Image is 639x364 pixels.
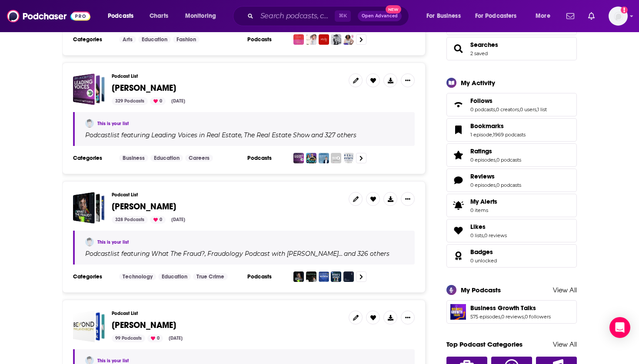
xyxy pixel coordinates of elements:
[449,225,467,237] a: Likes
[306,271,316,282] img: Fraudology Podcast with Karisse Hendrick
[446,340,523,348] a: Top Podcast Categories
[247,155,286,162] h3: Podcasts
[112,83,176,93] span: [PERSON_NAME]
[193,273,228,280] a: True Crime
[461,286,501,294] div: My Podcasts
[470,207,497,213] span: 0 items
[470,258,497,264] a: 0 unlocked
[520,106,536,113] a: 0 users
[108,10,133,22] span: Podcasts
[343,153,354,163] img: Real Estate Without Renters with Kevin Shortle
[306,153,316,163] img: The Real Estate Show
[331,271,341,282] img: Help Me With HIPAA
[496,157,521,163] a: 0 podcasts
[112,321,176,330] a: [PERSON_NAME]
[112,97,148,105] div: 329 Podcasts
[553,286,577,294] a: View All
[331,34,341,45] img: Beauty Business Game-Changer
[470,304,536,312] span: Business Growth Talks
[609,7,628,26] button: Show profile menu
[358,11,402,21] button: Open AdvancedNew
[449,99,467,111] a: Follows
[119,273,156,280] a: Technology
[151,132,241,139] h4: Leading Voices in Real Estate
[73,155,112,162] h3: Categories
[362,14,398,18] span: Open Advanced
[168,216,189,224] div: [DATE]
[112,216,148,224] div: 328 Podcasts
[73,311,105,342] a: Deborah Cribbs
[524,314,525,320] span: ,
[112,202,176,212] a: [PERSON_NAME]
[311,131,356,139] p: and 327 others
[609,7,628,26] span: Logged in as Mark.Hayward
[150,10,168,22] span: Charts
[112,83,176,93] a: [PERSON_NAME]
[112,334,145,342] div: 99 Podcasts
[496,157,496,163] span: ,
[119,155,148,162] a: Business
[168,97,189,105] div: [DATE]
[343,34,354,45] img: Business Beauty Network
[147,334,163,342] div: 0
[335,10,351,22] span: ⌘ K
[241,131,243,139] span: ,
[470,157,496,163] a: 0 episodes
[293,271,304,282] img: What The Fraud?
[501,314,524,320] a: 0 reviews
[144,9,173,23] a: Charts
[469,9,529,23] button: open menu
[470,248,497,256] a: Badges
[536,10,550,22] span: More
[293,153,304,163] img: Leading Voices in Real Estate
[173,36,200,43] a: Fashion
[158,273,191,280] a: Education
[85,238,94,246] img: Mark Hayward
[119,36,136,43] a: Arts
[401,73,415,87] button: Show More Button
[150,155,183,162] a: Education
[470,198,497,205] span: My Alerts
[150,216,166,224] div: 0
[449,199,467,212] span: My Alerts
[537,106,547,113] a: 1 list
[470,41,498,49] a: Searches
[609,7,628,26] img: User Profile
[207,250,343,257] h4: Fraudology Podcast with [PERSON_NAME]…
[73,192,105,224] span: Jason Costain
[112,73,342,79] h3: Podcast List
[470,50,488,56] a: 2 saved
[470,97,547,105] a: Follows
[420,9,472,23] button: open menu
[97,121,129,126] a: This is your list
[470,223,486,231] span: Likes
[112,201,176,212] span: [PERSON_NAME]
[470,132,492,138] a: 1 episode
[7,8,90,24] a: Podchaser - Follow, Share and Rate Podcasts
[585,9,598,23] a: Show notifications dropdown
[446,219,577,242] span: Likes
[470,248,493,256] span: Badges
[492,132,493,138] span: ,
[331,153,341,163] img: MLO | Mortgage & Real Estate Podcast
[179,9,227,23] button: open menu
[165,334,186,342] div: [DATE]
[496,182,521,188] a: 0 podcasts
[475,10,517,22] span: For Podcasters
[85,119,94,128] a: Mark Hayward
[470,147,521,155] a: Ratings
[470,304,551,312] a: Business Growth Talks
[536,106,537,113] span: ,
[470,122,526,130] a: Bookmarks
[524,314,551,320] span: 0 followers
[73,73,105,105] a: Curt Moore
[500,314,501,320] span: ,
[401,192,415,206] button: Show More Button
[470,223,507,231] a: Likes
[495,106,496,113] span: ,
[563,9,578,23] a: Show notifications dropdown
[319,271,329,282] img: Leaders In Payments
[484,232,507,238] a: 0 reviews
